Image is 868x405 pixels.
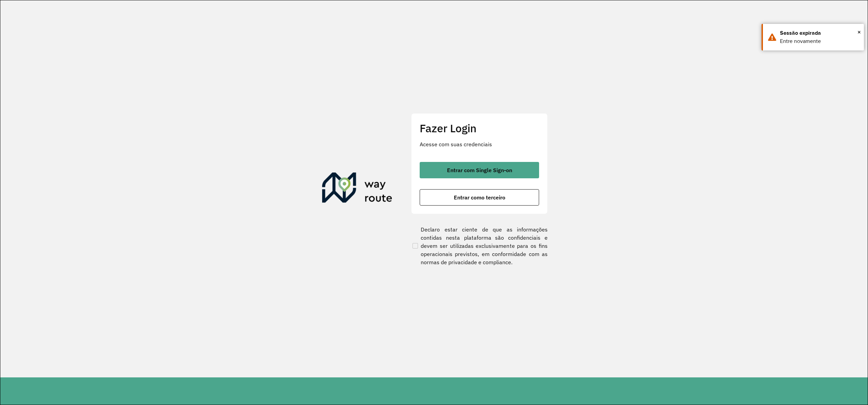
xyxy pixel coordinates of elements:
[420,122,539,135] h2: Fazer Login
[420,140,539,148] p: Acesse com suas credenciais
[857,27,861,37] span: ×
[780,37,859,45] div: Entre novamente
[857,27,861,37] button: Close
[454,195,505,200] span: Entrar como terceiro
[420,189,539,206] button: button
[780,29,859,37] div: Sessão expirada
[420,162,539,178] button: button
[411,225,548,266] label: Declaro estar ciente de que as informações contidas nesta plataforma são confidenciais e devem se...
[447,167,512,173] span: Entrar com Single Sign-on
[322,172,392,205] img: Roteirizador AmbevTech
